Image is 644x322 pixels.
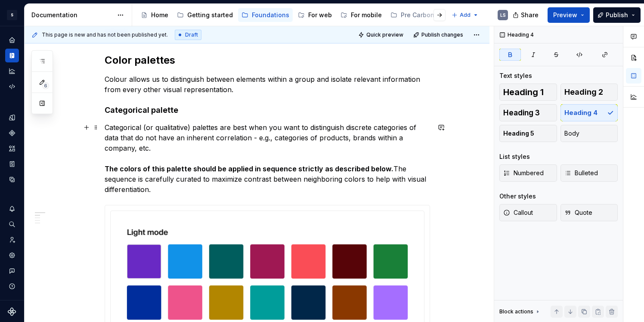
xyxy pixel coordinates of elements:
[173,8,236,22] a: Getting started
[499,192,536,201] div: Other styles
[499,71,532,80] div: Text styles
[401,11,434,19] div: Pre Carbon
[449,9,481,21] button: Add
[8,307,16,316] svg: Supernova Logo
[5,80,19,93] a: Code automation
[187,11,233,19] div: Getting started
[499,152,530,161] div: List styles
[5,173,19,186] a: Data sources
[5,248,19,262] a: Settings
[151,11,168,19] div: Home
[5,111,19,124] a: Design tokens
[499,104,557,121] button: Heading 3
[294,8,335,22] a: For web
[5,217,19,231] button: Search ⌘K
[137,6,447,24] div: Page tree
[499,306,541,318] div: Block actions
[564,129,579,138] span: Body
[42,31,168,38] span: This page is new and has not been published yet.
[564,169,598,177] span: Bulleted
[593,7,641,23] button: Publish
[5,264,19,278] button: Contact support
[421,31,463,38] span: Publish changes
[560,204,618,221] button: Quote
[5,33,19,47] a: Home
[351,11,382,19] div: For mobile
[337,8,385,22] a: For mobile
[499,308,533,315] div: Block actions
[105,105,178,115] strong: Categorical palette
[503,129,534,138] span: Heading 5
[499,84,557,101] button: Heading 1
[564,208,592,217] span: Quote
[499,204,557,221] button: Callout
[366,31,403,38] span: Quick preview
[5,126,19,140] a: Components
[500,12,506,19] div: LS
[5,49,19,62] a: Documentation
[548,7,590,23] button: Preview
[308,11,332,19] div: For web
[503,169,544,177] span: Numbered
[5,202,19,216] button: Notifications
[560,164,618,182] button: Bulleted
[5,233,19,247] a: Invite team
[105,74,430,95] p: Colour allows us to distinguish between elements within a group and isolate relevant information ...
[560,125,618,142] button: Body
[105,164,393,173] strong: The colors of this palette should be applied in sequence strictly as described below.
[105,122,430,195] p: Categorical (or qualitative) palettes are best when you want to distinguish discrete categories o...
[137,8,172,22] a: Home
[503,208,533,217] span: Callout
[508,7,544,23] button: Share
[499,164,557,182] button: Numbered
[564,88,603,96] span: Heading 2
[42,82,49,89] span: 6
[5,142,19,155] a: Assets
[503,88,544,96] span: Heading 1
[503,108,540,117] span: Heading 3
[238,8,293,22] a: Foundations
[31,11,113,19] div: Documentation
[105,53,430,67] h2: Color palettes
[411,29,467,41] button: Publish changes
[387,8,447,22] a: Pre Carbon
[252,11,289,19] div: Foundations
[5,157,19,171] a: Storybook stories
[185,31,198,38] span: Draft
[521,11,539,19] span: Share
[460,12,471,19] span: Add
[2,6,22,24] button: S
[356,29,407,41] button: Quick preview
[499,125,557,142] button: Heading 5
[606,11,628,19] span: Publish
[560,84,618,101] button: Heading 2
[553,11,577,19] span: Preview
[5,64,19,78] a: Analytics
[7,10,17,20] div: S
